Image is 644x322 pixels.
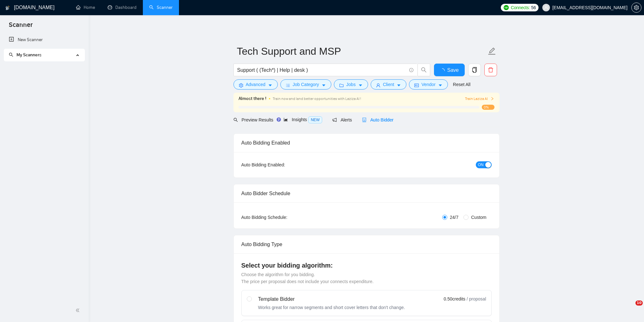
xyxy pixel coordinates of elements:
[293,81,319,88] span: Job Category
[631,3,641,13] button: setting
[488,47,496,55] span: edit
[504,5,509,10] img: upwork-logo.png
[469,214,489,221] span: Custom
[237,66,406,74] input: Search Freelance Jobs...
[631,5,641,10] a: setting
[334,79,368,90] button: folderJobscaret-down
[5,3,10,13] img: logo
[409,68,413,72] span: info-circle
[447,66,459,74] span: Save
[16,52,41,58] span: My Scanners
[468,64,481,76] button: copy
[438,83,443,88] span: caret-down
[409,79,448,90] button: idcardVendorcaret-down
[362,117,393,122] span: Auto Bidder
[4,20,38,34] span: Scanner
[241,272,374,284] span: Choose the algorithm for you bidding. The price per proposal does not include your connects expen...
[258,304,405,311] div: Works great for narrow segments and short cover letters that don't change.
[9,52,41,58] span: My Scanners
[339,83,344,88] span: folder
[478,161,484,168] span: ON
[444,295,465,302] span: 0.50 credits
[421,81,435,88] span: Vendor
[241,261,492,270] h4: Select your bidding algorithm:
[635,300,643,306] span: 10
[371,79,407,90] button: userClientcaret-down
[332,117,352,122] span: Alerts
[108,5,137,10] a: dashboardDashboard
[233,118,238,122] span: search
[233,117,273,122] span: Preview Results
[469,67,481,73] span: copy
[308,116,322,123] span: NEW
[233,79,278,90] button: settingAdvancedcaret-down
[362,118,367,122] span: robot
[485,67,497,73] span: delete
[276,117,282,122] div: Tooltip anchor
[482,105,494,110] span: 0%
[632,5,641,10] span: setting
[397,83,401,88] span: caret-down
[9,53,13,57] span: search
[440,68,447,73] span: loading
[346,81,356,88] span: Jobs
[332,118,337,122] span: notification
[273,96,361,101] span: Train now and land better opportunities with Laziza AI !
[434,64,465,76] button: Save
[241,161,325,168] div: Auto Bidding Enabled:
[258,295,405,303] div: Template Bidder
[465,96,494,102] button: Train Laziza AI
[622,300,638,316] iframe: Intercom live chat
[239,95,266,102] span: Almost there !
[414,83,419,88] span: idcard
[447,214,461,221] span: 24/7
[418,64,430,76] button: search
[531,4,536,11] span: 56
[4,34,85,46] li: New Scanner
[358,83,363,88] span: caret-down
[467,296,486,302] span: / proposal
[239,83,243,88] span: setting
[241,235,492,253] div: Auto Bidding Type
[76,5,95,10] a: homeHome
[286,83,290,88] span: bars
[75,307,82,313] span: double-left
[241,214,325,221] div: Auto Bidding Schedule:
[511,4,530,11] span: Connects:
[453,81,470,88] a: Reset All
[241,184,492,202] div: Auto Bidder Schedule
[544,5,548,10] span: user
[280,79,331,90] button: barsJob Categorycaret-down
[322,83,326,88] span: caret-down
[484,64,497,76] button: delete
[9,34,80,46] a: New Scanner
[490,97,494,101] span: right
[246,81,265,88] span: Advanced
[149,5,173,10] a: searchScanner
[376,83,380,88] span: user
[418,67,430,73] span: search
[241,134,492,152] div: Auto Bidding Enabled
[383,81,394,88] span: Client
[237,43,487,59] input: Scanner name...
[284,117,322,122] span: Insights
[284,117,288,122] span: area-chart
[268,83,272,88] span: caret-down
